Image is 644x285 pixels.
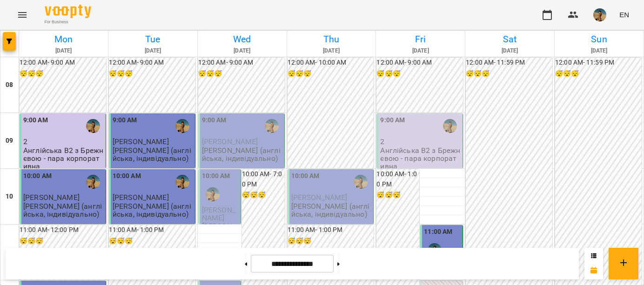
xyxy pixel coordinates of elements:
[206,187,220,201] img: Брежнєва Катерина Ігорівна (а)
[616,6,633,23] button: EN
[288,46,375,55] h6: [DATE]
[380,146,461,171] p: Англійська В2 з Брежнєвою - пара корпоративна
[288,236,374,246] h6: 😴😴😴
[6,192,13,202] h6: 10
[113,115,137,126] label: 9:00 AM
[45,19,91,25] span: For Business
[113,202,193,219] p: [PERSON_NAME] (англійська, індивідуально)
[110,46,196,55] h6: [DATE]
[466,69,552,79] h6: 😴😴😴
[113,137,169,146] span: [PERSON_NAME]
[291,202,372,219] p: [PERSON_NAME] (англійська, індивідуально)
[202,171,230,181] label: 10:00 AM
[376,69,463,79] h6: 😴😴😴
[380,115,405,126] label: 9:00 AM
[6,80,13,90] h6: 08
[20,58,106,68] h6: 12:00 AM - 9:00 AM
[113,171,141,181] label: 10:00 AM
[23,171,52,181] label: 10:00 AM
[113,146,193,163] p: [PERSON_NAME] (англійська, індивідуально)
[377,32,463,46] h6: Fri
[291,171,320,181] label: 10:00 AM
[377,46,463,55] h6: [DATE]
[109,236,195,246] h6: 😴😴😴
[86,175,100,189] img: Брежнєва Катерина Ігорівна (а)
[110,32,196,46] h6: Tue
[556,32,642,46] h6: Sun
[202,222,239,262] p: [PERSON_NAME] (англійська, індивідуально)
[109,69,195,79] h6: 😴😴😴
[199,46,285,55] h6: [DATE]
[202,115,227,126] label: 9:00 AM
[619,10,629,20] span: EN
[20,32,107,46] h6: Mon
[20,69,106,79] h6: 😴😴😴
[198,69,285,79] h6: 😴😴😴
[11,4,34,26] button: Menu
[113,193,169,202] span: [PERSON_NAME]
[23,138,104,146] p: 2
[555,69,642,79] h6: 😴😴😴
[467,46,553,55] h6: [DATE]
[288,58,374,68] h6: 12:00 AM - 10:00 AM
[202,146,282,163] p: [PERSON_NAME] (англійська, індивідуально)
[23,193,80,202] span: [PERSON_NAME]
[20,46,107,55] h6: [DATE]
[376,58,463,68] h6: 12:00 AM - 9:00 AM
[380,138,461,146] p: 2
[175,175,189,189] img: Брежнєва Катерина Ігорівна (а)
[23,115,48,126] label: 9:00 AM
[376,169,419,189] h6: 10:00 AM - 1:00 PM
[20,225,106,235] h6: 11:00 AM - 12:00 PM
[202,137,258,146] span: [PERSON_NAME]
[443,119,457,133] img: Брежнєва Катерина Ігорівна (а)
[556,46,642,55] h6: [DATE]
[354,175,368,189] img: Брежнєва Катерина Ігорівна (а)
[20,236,106,246] h6: 😴😴😴
[109,225,195,235] h6: 11:00 AM - 1:00 PM
[424,227,452,237] label: 11:00 AM
[242,169,285,189] h6: 10:00 AM - 7:00 PM
[466,58,552,68] h6: 12:00 AM - 11:59 PM
[202,205,235,222] span: [PERSON_NAME]
[23,202,104,219] p: [PERSON_NAME] (англійська, індивідуально)
[242,190,285,200] h6: 😴😴😴
[175,119,189,133] img: Брежнєва Катерина Ігорівна (а)
[199,32,285,46] h6: Wed
[555,58,642,68] h6: 12:00 AM - 11:59 PM
[288,225,374,235] h6: 11:00 AM - 1:00 PM
[288,32,375,46] h6: Thu
[467,32,553,46] h6: Sat
[109,58,195,68] h6: 12:00 AM - 9:00 AM
[198,58,285,68] h6: 12:00 AM - 9:00 AM
[288,69,374,79] h6: 😴😴😴
[45,5,91,18] img: Voopty Logo
[265,119,279,133] img: Брежнєва Катерина Ігорівна (а)
[6,136,13,146] h6: 09
[376,190,419,200] h6: 😴😴😴
[593,8,606,21] img: 60eca85a8c9650d2125a59cad4a94429.JPG
[23,146,104,171] p: Англійська В2 з Брежнєвою - пара корпоративна
[291,193,348,202] span: [PERSON_NAME]
[86,119,100,133] img: Брежнєва Катерина Ігорівна (а)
